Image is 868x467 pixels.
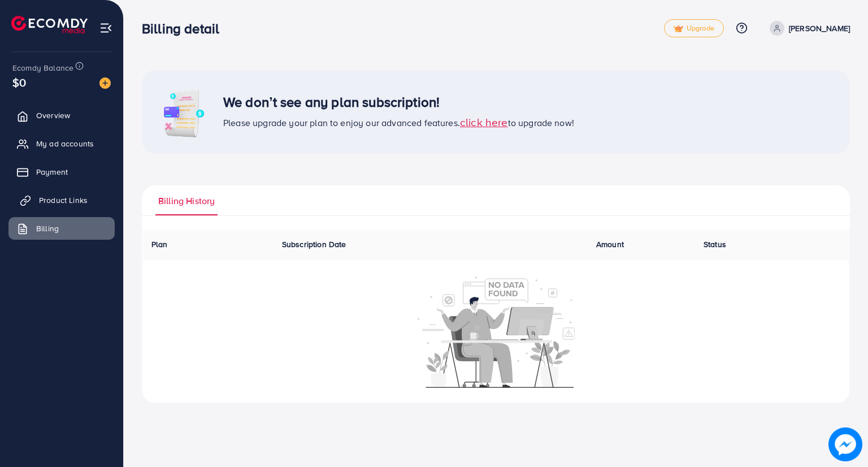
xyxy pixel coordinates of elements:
[765,21,850,36] a: [PERSON_NAME]
[282,239,346,250] span: Subscription Date
[155,84,212,140] img: image
[36,223,59,234] span: Billing
[8,217,115,240] a: Billing
[828,427,862,461] img: image
[674,25,683,33] img: tick
[596,239,624,250] span: Amount
[151,239,168,250] span: Plan
[12,62,73,73] span: Ecomdy Balance
[789,21,850,35] p: [PERSON_NAME]
[99,77,111,89] img: image
[418,275,575,388] img: No account
[8,132,115,155] a: My ad accounts
[704,239,726,250] span: Status
[223,116,574,129] span: Please upgrade your plan to enjoy our advanced features. to upgrade now!
[8,189,115,211] a: Product Links
[664,19,724,37] a: tickUpgrade
[674,24,714,33] span: Upgrade
[460,114,508,129] span: click here
[8,104,115,127] a: Overview
[8,161,115,183] a: Payment
[11,16,88,33] img: logo
[223,94,574,110] h3: We don’t see any plan subscription!
[142,20,228,37] h3: Billing detail
[99,21,112,34] img: menu
[36,110,70,121] span: Overview
[12,74,26,90] span: $0
[39,194,88,206] span: Product Links
[158,194,215,207] span: Billing History
[36,138,94,149] span: My ad accounts
[36,166,68,178] span: Payment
